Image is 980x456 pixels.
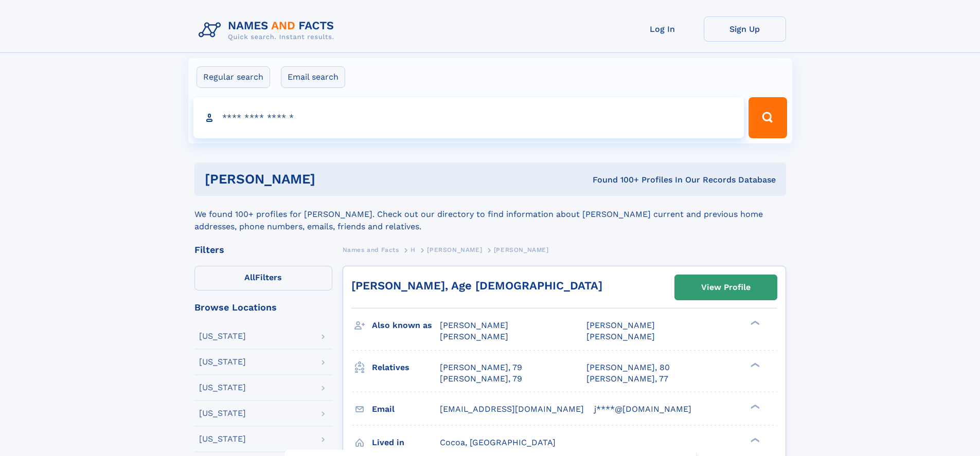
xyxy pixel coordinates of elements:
[194,16,343,44] img: Logo Names and Facts
[199,409,246,417] div: [US_STATE]
[205,173,454,186] h1: [PERSON_NAME]
[372,400,440,418] h3: Email
[199,435,246,443] div: [US_STATE]
[281,66,345,88] label: Email search
[748,320,760,326] div: ❯
[704,16,786,42] a: Sign Up
[427,243,482,256] a: [PERSON_NAME]
[194,245,332,254] div: Filters
[494,246,549,253] span: [PERSON_NAME]
[748,361,760,368] div: ❯
[440,362,522,373] a: [PERSON_NAME], 79
[427,246,482,253] span: [PERSON_NAME]
[244,272,255,282] span: All
[197,66,270,88] label: Regular search
[194,303,332,312] div: Browse Locations
[586,362,670,373] a: [PERSON_NAME], 80
[193,97,744,138] input: search input
[372,317,440,334] h3: Also known as
[748,403,760,410] div: ❯
[411,246,416,253] span: H
[199,384,246,392] div: [US_STATE]
[586,373,668,385] a: [PERSON_NAME], 77
[194,266,332,290] label: Filters
[440,320,508,330] span: [PERSON_NAME]
[440,437,556,447] span: Cocoa, [GEOGRAPHIC_DATA]
[440,373,522,385] a: [PERSON_NAME], 79
[749,97,787,138] button: Search Button
[194,196,786,233] div: We found 100+ profiles for [PERSON_NAME]. Check out our directory to find information about [PERS...
[621,16,704,42] a: Log In
[343,243,399,256] a: Names and Facts
[372,359,440,376] h3: Relatives
[701,276,751,299] div: View Profile
[586,332,655,341] span: [PERSON_NAME]
[675,275,777,300] a: View Profile
[586,320,655,330] span: [PERSON_NAME]
[351,279,602,292] a: [PERSON_NAME], Age [DEMOGRAPHIC_DATA]
[199,358,246,366] div: [US_STATE]
[372,434,440,451] h3: Lived in
[454,174,776,186] div: Found 100+ Profiles In Our Records Database
[440,404,584,414] span: [EMAIL_ADDRESS][DOMAIN_NAME]
[411,243,416,256] a: H
[440,332,508,341] span: [PERSON_NAME]
[748,436,760,443] div: ❯
[199,332,246,340] div: [US_STATE]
